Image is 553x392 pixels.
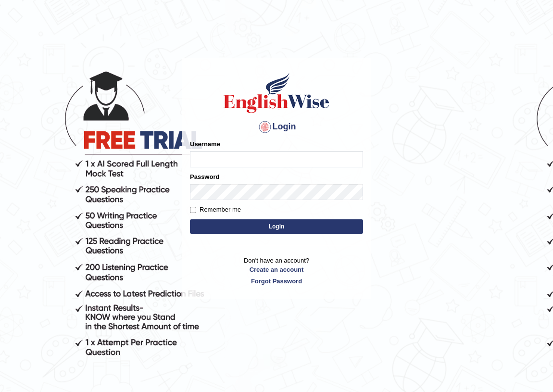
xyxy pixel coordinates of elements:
[190,205,241,215] label: Remember me
[190,256,363,286] p: Don't have an account?
[190,265,363,274] a: Create an account
[190,219,363,234] button: Login
[190,172,219,181] label: Password
[190,207,196,213] input: Remember me
[190,277,363,286] a: Forgot Password
[190,119,363,135] h4: Login
[190,139,220,149] label: Username
[222,71,331,114] img: Logo of English Wise sign in for intelligent practice with AI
